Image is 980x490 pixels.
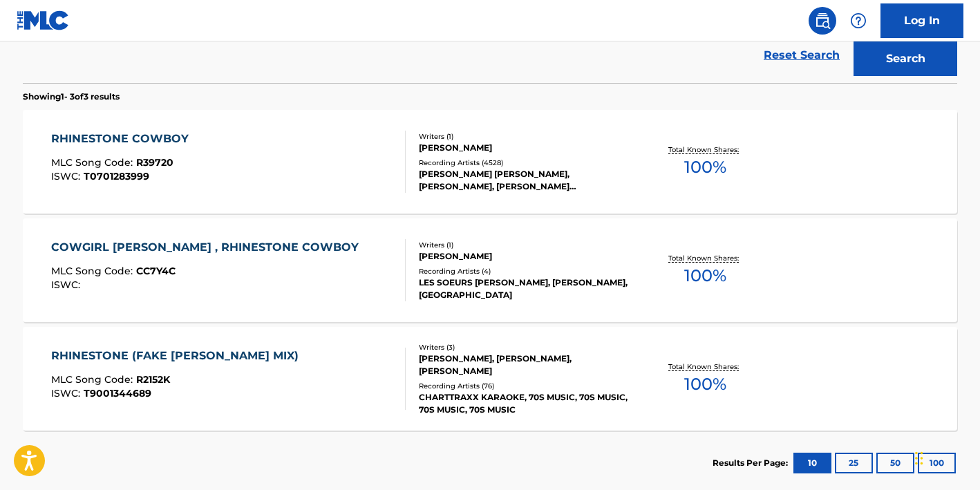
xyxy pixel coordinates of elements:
[136,265,176,277] span: CC7Y4C
[17,10,70,30] img: MLC Logo
[136,156,173,169] span: R39720
[835,453,873,473] button: 25
[23,110,957,214] a: RHINESTONE COWBOYMLC Song Code:R39720ISWC:T0701283999Writers (1)[PERSON_NAME]Recording Artists (4...
[51,265,136,277] span: MLC Song Code :
[84,387,151,399] span: T9001344689
[419,240,628,250] div: Writers ( 1 )
[419,250,628,263] div: [PERSON_NAME]
[668,361,742,372] p: Total Known Shares:
[84,170,149,182] span: T0701283999
[51,156,136,169] span: MLC Song Code :
[876,453,914,473] button: 50
[136,373,170,386] span: R2152K
[419,266,628,276] div: Recording Artists ( 4 )
[757,40,847,70] a: Reset Search
[668,253,742,263] p: Total Known Shares:
[850,12,867,29] img: help
[419,158,628,168] div: Recording Artists ( 4528 )
[854,41,957,76] button: Search
[51,131,196,147] div: RHINESTONE COWBOY
[684,155,726,180] span: 100 %
[684,372,726,397] span: 100 %
[419,142,628,154] div: [PERSON_NAME]
[51,170,84,182] span: ISWC :
[845,7,872,35] div: Help
[915,437,923,479] div: Drag
[419,131,628,142] div: Writers ( 1 )
[419,168,628,193] div: [PERSON_NAME] [PERSON_NAME], [PERSON_NAME], [PERSON_NAME] [PERSON_NAME] [PERSON_NAME][GEOGRAPHIC_...
[23,218,957,322] a: COWGIRL [PERSON_NAME] , RHINESTONE COWBOYMLC Song Code:CC7Y4CISWC:Writers (1)[PERSON_NAME]Recordi...
[51,239,366,256] div: COWGIRL [PERSON_NAME] , RHINESTONE COWBOY
[419,276,628,301] div: LES SOEURS [PERSON_NAME], [PERSON_NAME], [GEOGRAPHIC_DATA]
[419,342,628,352] div: Writers ( 3 )
[713,457,791,469] p: Results Per Page:
[814,12,831,29] img: search
[809,7,836,35] a: Public Search
[23,327,957,431] a: RHINESTONE (FAKE [PERSON_NAME] MIX)MLC Song Code:R2152KISWC:T9001344689Writers (3)[PERSON_NAME], ...
[880,3,963,38] a: Log In
[793,453,831,473] button: 10
[51,387,84,399] span: ISWC :
[23,91,120,103] p: Showing 1 - 3 of 3 results
[51,373,136,386] span: MLC Song Code :
[419,381,628,391] div: Recording Artists ( 76 )
[51,279,84,291] span: ISWC :
[911,424,980,490] iframe: Chat Widget
[51,348,305,364] div: RHINESTONE (FAKE [PERSON_NAME] MIX)
[668,144,742,155] p: Total Known Shares:
[684,263,726,288] span: 100 %
[419,391,628,416] div: CHARTTRAXX KARAOKE, 70S MUSIC, 70S MUSIC, 70S MUSIC, 70S MUSIC
[419,352,628,377] div: [PERSON_NAME], [PERSON_NAME], [PERSON_NAME]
